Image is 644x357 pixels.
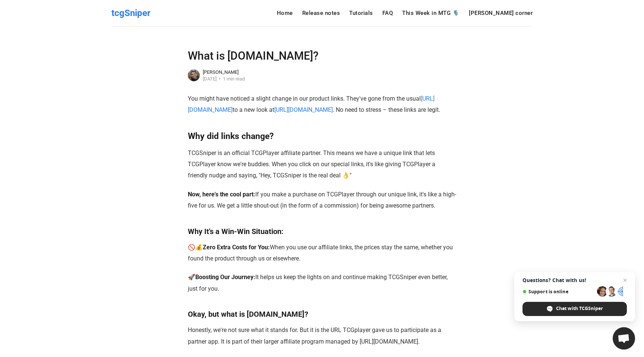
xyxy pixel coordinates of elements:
a: Home [277,10,293,16]
span: tcgSniper [111,8,151,18]
p: When you use our affiliate links, the prices stay the same, whether you found the product through... [188,242,456,265]
p: Honestly, we're not sure what it stands for. But it is the URL TCGplayer gave us to participate a... [188,325,456,347]
p: You might have noticed a slight change in our product links. They've gone from the usual to a new... [188,93,456,116]
strong: Now, here's the cool part: [188,191,255,198]
a: [PERSON_NAME] [203,69,239,75]
h3: Okay, but what is [DOMAIN_NAME]? [188,309,456,319]
a: [URL][DOMAIN_NAME] [274,106,333,113]
span: Support is online [523,289,594,294]
span: Chat with TCGSniper [556,305,603,312]
p: TCGSniper is an official TCGPlayer affiliate partner. This means we have a unique link that lets ... [188,148,456,181]
p: It helps us keep the lights on and continue making TCGSniper even better, just for you. [188,272,456,294]
div: 1 min read [217,76,245,81]
a: This Week in MTG 🎙️ [402,10,460,16]
img: Jonathan Hosein [187,69,201,82]
a: [PERSON_NAME] corner [469,10,533,16]
a: FAQ [382,10,393,16]
strong: 🚫💰Zero Extra Costs for You: [188,244,270,251]
a: Release notes [302,10,340,16]
time: [DATE] [203,76,217,82]
strong: 🚀Boosting Our Journey: [188,274,255,281]
h1: What is [DOMAIN_NAME]? [188,48,456,63]
a: Tutorials [349,10,373,16]
h3: Why It's a Win-Win Situation: [188,227,456,236]
span: Close chat [621,276,629,285]
a: tcgSniper [111,6,151,21]
p: If you make a purchase on TCGPlayer through our unique link, it's like a high-five for us. We get... [188,189,456,212]
div: Chat with TCGSniper [523,302,627,316]
div: Open chat [613,327,635,350]
h2: Why did links change? [188,131,456,142]
span: Questions? Chat with us! [523,277,627,283]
